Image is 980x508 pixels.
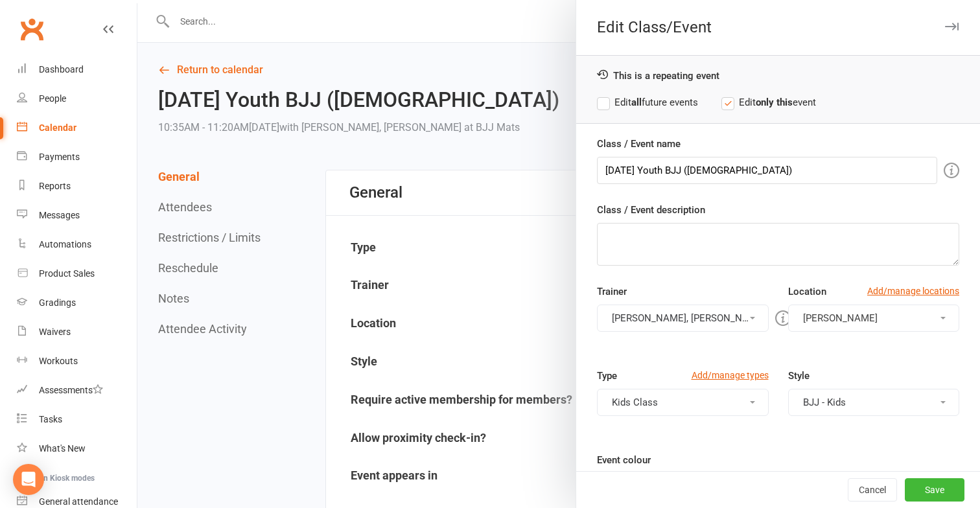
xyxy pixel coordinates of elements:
div: What's New [39,443,86,454]
div: Payments [39,152,80,162]
a: Messages [17,201,137,230]
label: Class / Event name [597,136,681,152]
div: Reports [39,181,71,191]
button: BJJ - Kids [788,389,960,416]
strong: only this [756,97,793,108]
a: Dashboard [17,55,137,84]
div: Edit Class/Event [576,18,980,36]
input: Enter event name [597,157,937,184]
div: Open Intercom Messenger [13,464,44,495]
div: Product Sales [39,268,95,279]
a: What's New [17,434,137,463]
div: This is a repeating event [597,69,959,82]
a: Add/manage locations [867,284,959,298]
a: Automations [17,230,137,259]
div: Gradings [39,297,76,308]
div: People [39,93,66,104]
button: Save [905,478,964,502]
strong: all [631,97,642,108]
div: Automations [39,239,91,249]
button: [PERSON_NAME], [PERSON_NAME] [597,305,769,332]
button: Cancel [848,478,897,502]
label: Event colour [597,452,651,468]
label: Type [597,368,617,384]
button: [PERSON_NAME] [788,305,960,332]
a: Assessments [17,376,137,405]
a: Product Sales [17,259,137,288]
a: Calendar [17,113,137,143]
div: Messages [39,210,80,220]
a: Payments [17,143,137,172]
div: Calendar [39,122,76,133]
a: Gradings [17,288,137,317]
label: Class / Event description [597,202,705,218]
a: People [17,84,137,113]
label: Edit event [721,95,816,110]
div: Tasks [39,414,62,424]
a: Clubworx [16,13,48,45]
label: Edit future events [597,95,698,110]
span: [PERSON_NAME] [803,312,878,324]
label: Trainer [597,284,627,299]
label: Location [788,284,826,299]
div: Workouts [39,356,78,366]
div: Dashboard [39,64,84,75]
button: Kids Class [597,389,769,416]
a: Add/manage types [692,368,769,382]
a: Waivers [17,317,137,347]
div: General attendance [39,496,118,507]
a: Tasks [17,405,137,434]
div: Waivers [39,327,71,337]
div: Assessments [39,385,103,395]
a: Reports [17,172,137,201]
label: Style [788,368,810,384]
a: Workouts [17,347,137,376]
